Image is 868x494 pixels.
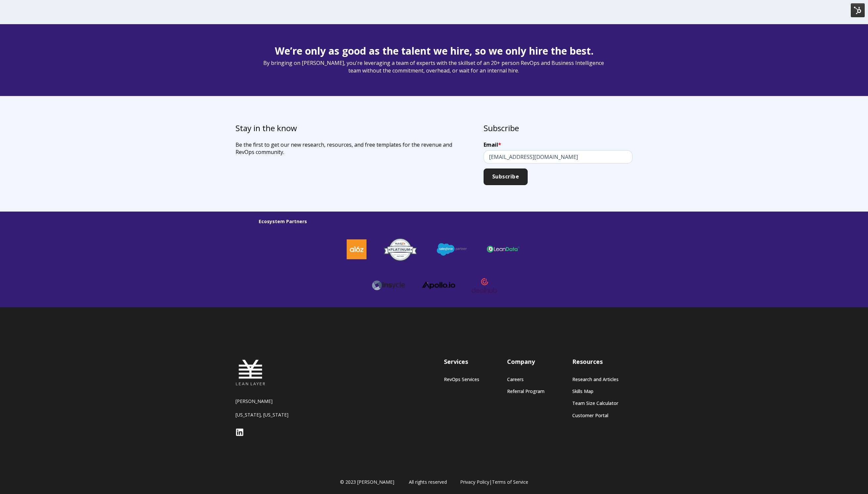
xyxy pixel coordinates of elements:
img: Lean Layer [236,358,265,387]
span: | [460,479,528,485]
h3: Services [444,358,479,366]
span: All rights reserved [409,479,447,485]
span: Email [484,141,498,148]
img: leandata-logo [487,245,520,254]
a: Research and Articles [572,376,619,382]
img: HubSpot Tools Menu Toggle [851,3,865,17]
img: apollo logo [422,281,455,289]
img: a16z [347,239,367,259]
a: Team Size Calculator [572,400,619,406]
img: salesforce [435,241,468,257]
img: Insycle [372,278,405,292]
a: Terms of Service [492,479,528,485]
input: Subscribe [484,169,528,185]
span: We’re only as good as the talent we hire, so we only hire the best. [275,44,593,58]
p: [PERSON_NAME] [236,398,318,404]
img: HubSpot-Platinum-Partner-Badge copy [384,237,417,262]
a: Referral Program [507,388,544,394]
a: RevOps Services [444,376,479,382]
a: Skills Map [572,388,619,394]
span: By bringing on [PERSON_NAME], you're leveraging a team of experts with the skillset of an 20+ per... [259,59,609,74]
a: Privacy Policy [460,479,489,485]
span: © 2023 [PERSON_NAME] [340,479,394,485]
a: Careers [507,376,544,382]
a: Customer Portal [572,413,619,418]
h3: Resources [572,358,619,366]
h3: Company [507,358,544,366]
img: dealhub-logo [471,272,498,299]
p: [US_STATE], [US_STATE] [236,412,318,418]
h3: Stay in the know [236,123,460,134]
p: Be the first to get our new research, resources, and free templates for the revenue and RevOps co... [236,141,460,156]
strong: Ecosystem Partners [259,218,307,224]
h3: Subscribe [484,123,632,134]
